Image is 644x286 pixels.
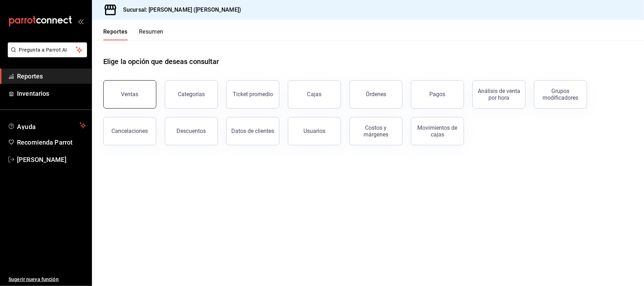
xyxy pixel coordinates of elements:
button: Grupos modificadores [534,80,587,109]
button: Reportes [103,28,128,40]
div: navigation tabs [103,28,163,40]
div: Cancelaciones [112,128,148,134]
span: Recomienda Parrot [17,138,86,147]
button: Ventas [103,80,156,109]
button: Costos y márgenes [349,117,402,145]
div: Pagos [430,91,446,98]
span: Pregunta a Parrot AI [19,46,76,54]
button: Datos de clientes [226,117,279,145]
div: Análisis de venta por hora [477,88,521,101]
h1: Elige la opción que deseas consultar [103,56,219,67]
button: Usuarios [288,117,341,145]
div: Ticket promedio [233,91,273,98]
div: Órdenes [366,91,386,98]
a: Cajas [288,80,341,109]
div: Costos y márgenes [354,124,398,138]
button: Movimientos de cajas [411,117,464,145]
div: Usuarios [303,128,325,134]
button: Pregunta a Parrot AI [8,42,87,57]
button: Órdenes [349,80,402,109]
div: Grupos modificadores [539,88,582,101]
span: Ayuda [17,121,77,130]
button: Análisis de venta por hora [472,80,526,109]
button: Resumen [139,28,163,40]
span: Sugerir nueva función [8,276,86,283]
button: Descuentos [165,117,218,145]
div: Datos de clientes [232,128,274,134]
div: Cajas [307,90,322,99]
button: open_drawer_menu [78,18,83,24]
div: Ventas [121,91,139,98]
span: Inventarios [17,89,86,98]
div: Categorías [178,91,205,98]
h3: Sucursal: [PERSON_NAME] ([PERSON_NAME]) [117,6,241,14]
button: Pagos [411,80,464,109]
div: Movimientos de cajas [416,124,459,138]
button: Ticket promedio [226,80,279,109]
a: Pregunta a Parrot AI [5,51,87,59]
span: [PERSON_NAME] [17,155,86,164]
button: Cancelaciones [103,117,156,145]
span: Reportes [17,71,86,81]
button: Categorías [165,80,218,109]
div: Descuentos [177,128,206,134]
